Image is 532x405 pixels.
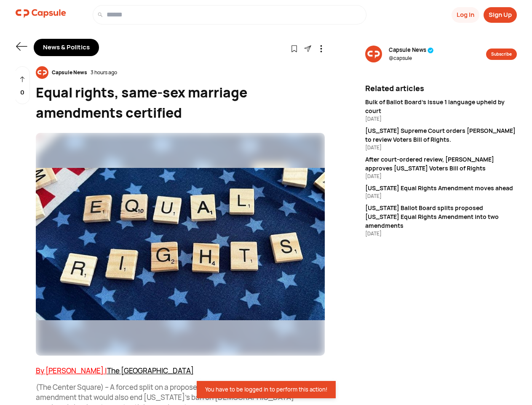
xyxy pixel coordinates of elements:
[36,133,325,356] img: resizeImage
[452,7,479,23] button: Log In
[365,155,517,173] div: After court-ordered review, [PERSON_NAME] approves [US_STATE] Voters Bill of Rights
[365,203,517,230] div: [US_STATE] Ballot Board splits proposed [US_STATE] Equal Rights Amendment into two amendments
[16,5,66,22] img: logo
[365,144,517,151] div: [DATE]
[91,69,117,76] div: 3 hours ago
[16,5,66,24] a: logo
[48,69,91,76] div: Capsule News
[365,115,517,123] div: [DATE]
[107,366,194,375] a: The [GEOGRAPHIC_DATA]
[365,83,517,94] div: Related articles
[20,88,24,97] p: 0
[365,46,382,62] img: resizeImage
[365,230,517,238] div: [DATE]
[365,184,517,192] div: [US_STATE] Equal Rights Amendment moves ahead
[486,49,517,60] button: Subscribe
[36,82,325,123] div: Equal rights, same-sex marriage amendments certified
[205,386,327,393] div: You have to be logged in to perform this action!
[365,192,517,200] div: [DATE]
[484,7,517,23] button: Sign Up
[389,46,434,54] span: Capsule News
[365,126,517,144] div: [US_STATE] Supreme Court orders [PERSON_NAME] to review Voters Bill of Rights.
[365,97,517,115] div: Bulk of Ballot Board’s Issue 1 language upheld by court
[36,366,107,375] a: By [PERSON_NAME] |
[365,173,517,180] div: [DATE]
[389,54,434,62] span: @ capsule
[428,47,434,54] img: tick
[34,39,99,56] div: News & Politics
[36,66,48,79] img: resizeImage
